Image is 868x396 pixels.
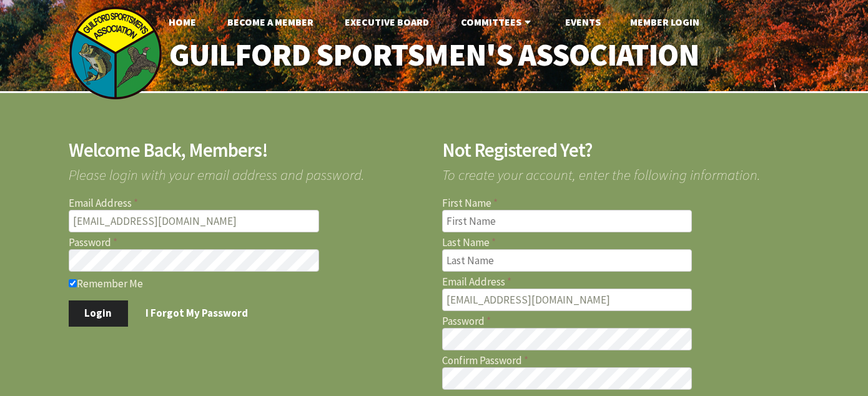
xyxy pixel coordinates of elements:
img: logo_sm.png [69,6,162,100]
label: First Name [442,198,800,209]
input: Email Address [69,210,319,232]
input: Remember Me [69,279,77,287]
a: Committees [451,9,544,34]
a: I Forgot My Password [130,300,264,327]
span: To create your account, enter the following information. [442,160,800,182]
label: Password [442,316,800,327]
input: Last Name [442,249,693,272]
span: Please login with your email address and password. [69,160,427,182]
a: Become A Member [217,9,323,34]
h2: Welcome Back, Members! [69,141,427,160]
a: Guilford Sportsmen's Association [143,29,726,82]
label: Email Address [442,277,800,287]
label: Last Name [442,237,800,248]
a: Home [159,9,206,34]
a: Events [555,9,611,34]
a: Member Login [620,9,709,34]
button: Login [69,300,128,327]
label: Email Address [69,198,427,209]
h2: Not Registered Yet? [442,141,800,160]
label: Confirm Password [442,355,800,366]
a: Executive Board [335,9,439,34]
label: Password [69,237,427,248]
input: First Name [442,210,693,232]
input: Email Address [442,289,693,311]
label: Remember Me [69,277,427,289]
